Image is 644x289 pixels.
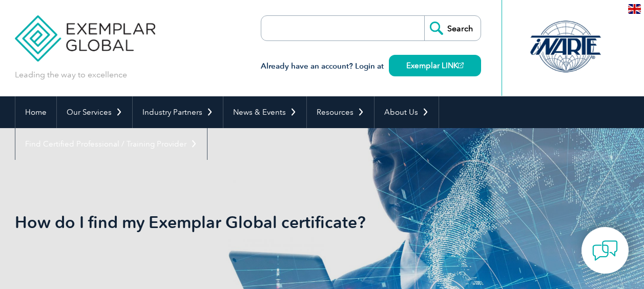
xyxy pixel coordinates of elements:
a: About Us [375,96,439,128]
a: News & Events [223,96,306,128]
img: en [628,4,641,14]
input: Search [424,16,481,40]
a: Find Certified Professional / Training Provider [15,128,207,160]
h3: Already have an account? Login at [261,60,481,73]
a: Home [15,96,56,128]
h1: How do I find my Exemplar Global certificate? [15,212,408,232]
a: Industry Partners [133,96,223,128]
a: Our Services [57,96,132,128]
img: open_square.png [458,63,464,68]
a: Exemplar LINK [389,55,481,76]
p: Leading the way to excellence [15,69,127,80]
img: contact-chat.png [592,238,618,263]
a: Resources [307,96,374,128]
